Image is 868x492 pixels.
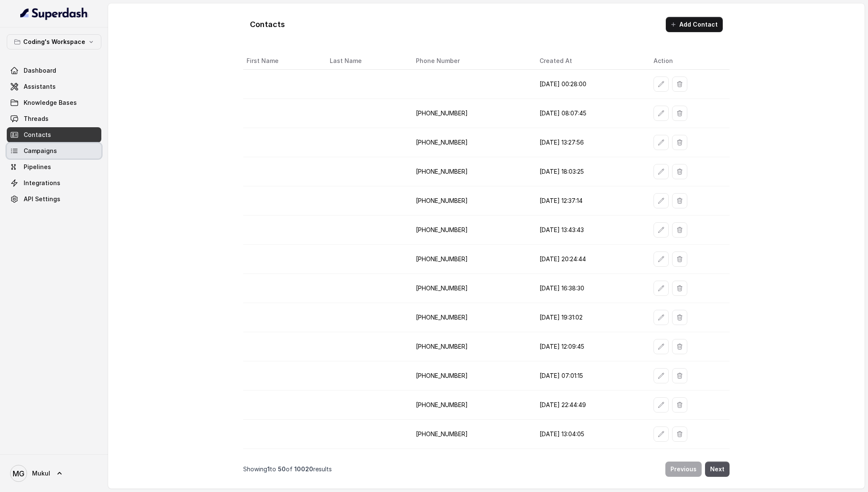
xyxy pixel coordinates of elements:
span: 1 [267,465,270,473]
td: [PHONE_NUMBER] [409,274,533,303]
td: [PHONE_NUMBER] [409,186,533,216]
td: [DATE] 18:03:25 [533,157,647,186]
span: Dashboard [24,66,56,75]
td: [PHONE_NUMBER] [409,157,533,186]
span: Mukul [32,469,50,478]
button: Add Contact [666,17,723,32]
a: Knowledge Bases [7,95,101,110]
text: MG [13,469,24,478]
a: Integrations [7,175,101,191]
th: First Name [243,52,323,70]
td: [PHONE_NUMBER] [409,245,533,274]
p: Showing to of results [243,465,332,473]
span: Campaigns [24,147,57,155]
td: [DATE] 00:28:00 [533,70,647,99]
td: [PHONE_NUMBER] [409,99,533,128]
button: Previous [665,462,702,477]
button: Coding's Workspace [7,34,101,49]
th: Phone Number [409,52,533,70]
td: [PHONE_NUMBER] [409,332,533,361]
span: Threads [24,115,49,123]
span: API Settings [24,195,60,203]
td: [DATE] 19:31:02 [533,303,647,332]
img: light.svg [20,7,88,20]
span: Integrations [24,179,60,187]
td: [DATE] 16:38:30 [533,274,647,303]
span: Pipelines [24,163,51,171]
a: Pipelines [7,159,101,175]
td: [DATE] 07:01:15 [533,361,647,391]
td: [PHONE_NUMBER] [409,303,533,332]
td: [PHONE_NUMBER] [409,391,533,420]
a: Threads [7,111,101,126]
td: [DATE] 13:04:05 [533,420,647,449]
a: Campaigns [7,143,101,159]
td: [DATE] 22:44:49 [533,391,647,420]
span: 50 [278,465,286,473]
td: [PHONE_NUMBER] [409,128,533,157]
span: Contacts [24,131,51,139]
td: [DATE] 20:24:44 [533,245,647,274]
span: Assistants [24,82,56,91]
h1: Contacts [250,18,285,31]
p: Coding's Workspace [23,37,85,47]
a: Mukul [7,462,101,485]
td: [PHONE_NUMBER] [409,449,533,478]
nav: Pagination [243,456,730,482]
th: Created At [533,52,647,70]
td: [DATE] 12:09:45 [533,332,647,361]
td: [DATE] 18:41:38 [533,449,647,478]
td: [DATE] 13:43:43 [533,216,647,245]
th: Action [647,52,730,70]
span: 10020 [294,465,313,473]
a: API Settings [7,191,101,207]
th: Last Name [323,52,409,70]
td: [DATE] 08:07:45 [533,99,647,128]
td: [PHONE_NUMBER] [409,420,533,449]
td: [DATE] 12:37:14 [533,186,647,216]
button: Next [705,462,730,477]
span: Knowledge Bases [24,98,77,107]
td: [PHONE_NUMBER] [409,216,533,245]
a: Assistants [7,79,101,94]
td: [DATE] 13:27:56 [533,128,647,157]
a: Contacts [7,127,101,142]
a: Dashboard [7,63,101,78]
td: [PHONE_NUMBER] [409,361,533,391]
